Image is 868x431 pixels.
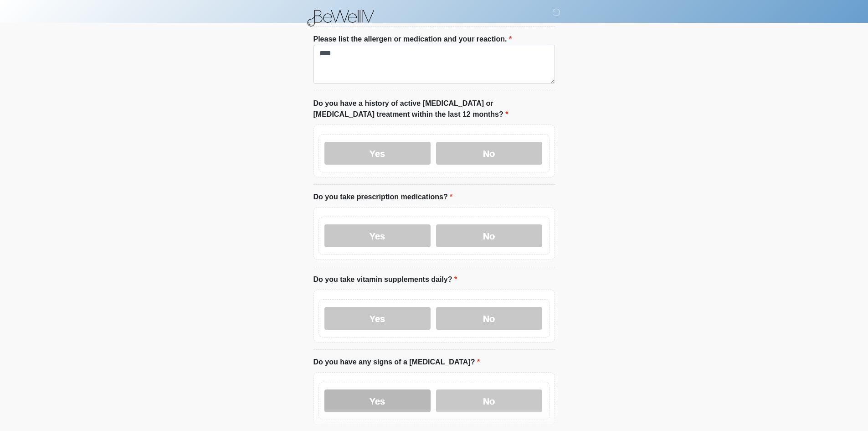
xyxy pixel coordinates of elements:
[313,357,480,368] label: Do you have any signs of a [MEDICAL_DATA]?
[436,307,542,330] label: No
[304,7,381,28] img: BeWell IV Logo
[436,224,542,247] label: No
[324,389,431,412] label: Yes
[324,224,431,247] label: Yes
[324,307,431,330] label: Yes
[436,142,542,165] label: No
[313,192,453,203] label: Do you take prescription medications?
[436,389,542,412] label: No
[324,142,431,165] label: Yes
[313,34,512,45] label: Please list the allergen or medication and your reaction.
[313,98,555,120] label: Do you have a history of active [MEDICAL_DATA] or [MEDICAL_DATA] treatment within the last 12 mon...
[313,274,457,285] label: Do you take vitamin supplements daily?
